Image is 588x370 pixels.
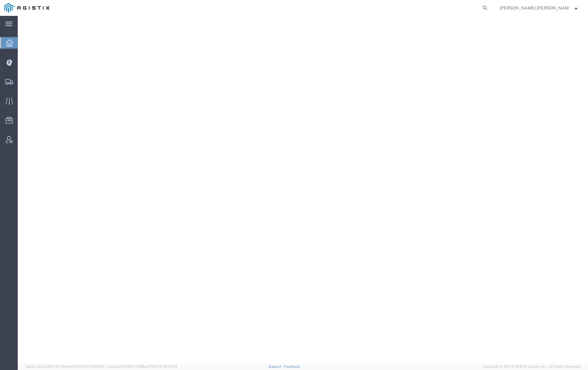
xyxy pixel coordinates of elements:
a: Support [268,365,284,368]
span: [DATE] 10:52:44 [152,365,177,368]
span: Copyright © [DATE]-[DATE] Agistix Inc., All Rights Reserved [483,364,580,369]
span: [DATE] 10:43:43 [79,365,104,368]
span: Client: 2025.20.0-035ba07 [107,365,177,368]
span: Server: 2025.20.0-970904bc0f3 [25,365,104,368]
button: [PERSON_NAME] [PERSON_NAME] [499,4,579,12]
iframe: FS Legacy Container [18,16,588,363]
span: Kayte Bray Dogali [500,4,569,11]
a: Feedback [284,365,300,368]
img: logo [4,3,49,13]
